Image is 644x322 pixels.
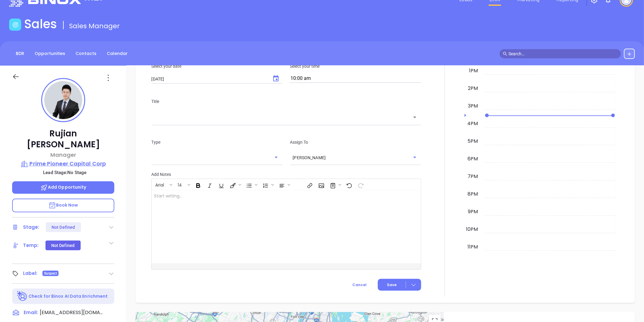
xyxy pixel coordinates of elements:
[15,169,114,176] p: Lead Stage: No Stage
[503,52,507,56] span: search
[466,155,479,163] div: 6pm
[466,173,479,180] div: 7pm
[272,153,280,162] button: Open
[51,241,75,250] div: Not Defined
[44,81,82,119] img: profile-user
[468,67,479,74] div: 1pm
[40,309,103,316] span: [EMAIL_ADDRESS][DOMAIN_NAME]
[72,49,100,59] a: Contacts
[352,282,367,287] span: Cancel
[343,180,354,190] span: Undo
[175,182,185,186] span: 14
[12,159,114,168] a: Prime Pioneer Capital Corp
[411,113,419,122] button: Open
[315,180,326,190] span: Insert Image
[52,222,75,232] div: Not Defined
[151,98,421,105] p: Title
[304,180,315,190] span: Insert link
[466,243,479,251] div: 11pm
[12,49,28,59] a: BDR
[227,180,243,190] span: Fill color or set the text color
[152,182,167,186] span: Arial
[466,190,479,198] div: 8pm
[467,208,479,215] div: 9pm
[467,85,479,92] div: 2pm
[23,223,39,232] div: Stage:
[23,269,38,278] div: Label:
[204,180,215,190] span: Italic
[467,102,479,110] div: 3pm
[23,241,39,250] div: Temp:
[341,279,378,291] button: Cancel
[152,180,169,190] button: Arial
[378,279,421,291] button: Save
[24,309,38,317] span: Email:
[151,63,283,70] p: Select your date
[466,120,479,127] div: 4pm
[29,293,108,300] p: Check for Binox AI Data Enrichment
[290,139,421,146] p: Assign To
[215,180,226,190] span: Underline
[151,139,283,146] p: Type
[103,49,131,59] a: Calendar
[17,291,28,302] img: Ai-Enrich-DaqCidB-.svg
[243,180,259,190] span: Insert Unordered List
[466,138,479,145] div: 5pm
[151,171,421,178] p: Add Notes
[24,17,57,31] h1: Sales
[270,73,282,85] button: Choose date, selected date is Sep 23, 2025
[290,63,421,70] p: Select your time
[31,49,69,59] a: Opportunities
[411,153,419,162] button: Open
[152,180,174,190] span: Font family
[40,184,86,190] span: Add Opportunity
[69,21,120,31] span: Sales Manager
[192,180,203,190] span: Bold
[355,180,366,190] span: Redo
[276,180,292,190] span: Align
[174,180,192,190] span: Font size
[508,50,618,57] input: Search…
[327,180,343,190] span: Surveys
[260,180,275,190] span: Insert Ordered List
[387,282,397,288] span: Save
[12,128,114,150] p: Rujian [PERSON_NAME]
[49,202,78,208] span: Book Now
[151,76,267,82] input: MM/DD/YYYY
[44,270,57,277] span: Suspect
[12,151,114,159] p: Manager
[175,180,186,190] button: 14
[465,226,479,233] div: 10pm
